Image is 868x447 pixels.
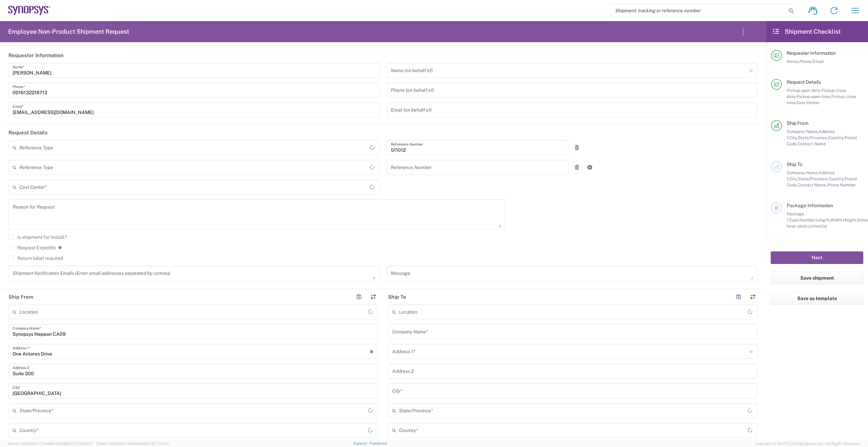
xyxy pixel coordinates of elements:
span: Request Details [787,79,821,85]
span: Ship From [787,120,808,126]
span: City, [789,135,798,140]
h2: Employee Non-Product Shipment Request [8,28,129,36]
span: Country, [828,135,845,140]
span: City, [789,176,798,181]
h2: Ship To [388,294,406,300]
label: Request Expedite [9,245,56,250]
h2: Request Details [9,129,48,136]
h2: Requester Information [9,52,64,59]
span: Ship To [787,162,802,167]
h2: Ship From [9,294,33,300]
span: Package 1: [787,211,804,222]
span: Type, [789,217,799,222]
a: Feedback [370,441,387,445]
span: Copyright © [DATE]-[DATE] Agistix Inc., All Rights Reserved [755,441,860,447]
button: Save as template [771,292,863,305]
a: Support [353,441,370,445]
span: Number, [799,217,816,222]
span: Name, [787,59,799,64]
span: Server: 2025.20.0-734e5bc92d9 [8,442,93,446]
span: Requester Information [787,50,836,56]
span: Cost Center [797,100,820,105]
h2: Shipment Checklist [772,28,841,36]
span: Phone Number [827,182,856,187]
button: Next [771,251,863,264]
span: Pickup open time, [797,94,831,99]
label: Is shipment for Install? [9,234,67,240]
span: Company Name, [787,129,819,134]
label: Return label required [9,255,63,261]
span: Width, [830,217,843,222]
span: State/Province, [798,135,828,140]
span: Height, [843,217,857,222]
span: [DATE] 17:21:12 [144,442,169,446]
span: Contact Name, [798,182,827,187]
span: Length, [816,217,830,222]
span: Email [813,59,824,64]
input: Shipment, tracking or reference number [610,4,786,17]
span: Phone, [799,59,813,64]
span: Package Information [787,203,833,208]
span: Contact Name [798,141,826,146]
a: Add Reference [585,163,595,172]
span: [DATE] 09:51:07 [66,442,93,446]
span: State/Province, [798,176,828,181]
a: Remove Reference [572,143,582,152]
button: Save shipment [771,272,863,284]
a: Remove Reference [572,163,582,172]
span: Country, [828,176,845,181]
span: Pickup open date, [787,88,821,93]
span: Client: 2025.20.0-e640dba [96,442,169,446]
span: Company Name, [787,170,819,175]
